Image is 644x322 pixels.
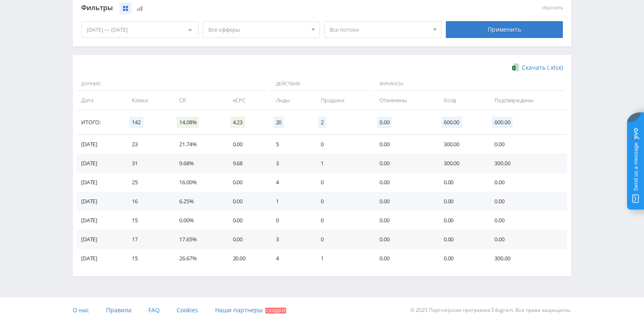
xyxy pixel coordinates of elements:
span: 600.00 [492,117,513,128]
span: Действия: [270,77,369,91]
td: 3 [267,230,312,249]
span: Все офферы [208,22,307,38]
td: 1 [312,154,371,173]
span: 14.08% [177,117,199,128]
td: 1 [267,192,312,211]
td: 15 [123,249,171,268]
span: 600.00 [441,117,462,128]
td: 26.67% [171,249,224,268]
span: Правила [106,306,131,314]
td: 9.68% [171,154,224,173]
td: 4 [267,173,312,192]
div: [DATE] — [DATE] [82,22,198,38]
td: 0 [312,211,371,230]
td: 0.00 [371,173,435,192]
td: 23 [123,135,171,154]
td: 15 [123,211,171,230]
td: 0.00 [435,211,486,230]
td: CR [171,91,224,110]
span: Данные: [77,77,265,91]
td: 300.00 [435,135,486,154]
span: Скидки [265,308,286,314]
td: [DATE] [77,135,123,154]
td: 6.25% [171,192,224,211]
span: 142 [129,117,143,128]
td: 0 [312,173,371,192]
td: 16.00% [171,173,224,192]
td: Дата [77,91,123,110]
td: 0.00 [486,230,567,249]
td: 0 [312,192,371,211]
td: [DATE] [77,211,123,230]
td: 300.00 [486,249,567,268]
td: 300.00 [486,154,567,173]
td: Лиды [267,91,312,110]
td: 0.00 [371,249,435,268]
td: Продажи [312,91,371,110]
td: 25 [123,173,171,192]
td: [DATE] [77,154,123,173]
td: [DATE] [77,230,123,249]
td: 0 [312,230,371,249]
td: [DATE] [77,173,123,192]
td: 5 [267,135,312,154]
td: 31 [123,154,171,173]
td: 0.00 [371,211,435,230]
td: 0.00 [435,192,486,211]
span: Финансы: [373,77,565,91]
td: 17 [123,230,171,249]
div: Фильтры [81,2,442,14]
td: 17.65% [171,230,224,249]
span: Скачать (.xlsx) [522,64,563,71]
td: Итого: [77,110,123,135]
img: xlsx [512,63,519,71]
td: 0.00 [371,230,435,249]
td: 0.00 [224,192,267,211]
td: 0.00 [224,230,267,249]
td: Клики [123,91,171,110]
td: 0.00 [435,173,486,192]
td: 0.00 [371,192,435,211]
button: сбросить [542,5,563,11]
td: 0.00 [486,211,567,230]
div: Применить [446,21,563,38]
td: Подтверждены [486,91,567,110]
td: 300.00 [435,154,486,173]
td: 20.00 [224,249,267,268]
span: О нас [73,306,89,314]
td: 0.00 [435,249,486,268]
span: FAQ [148,306,160,314]
td: 0.00 [371,154,435,173]
span: Наши партнеры [215,306,263,314]
td: 16 [123,192,171,211]
td: 0.00 [224,135,267,154]
td: 0.00 [224,211,267,230]
td: Холд [435,91,486,110]
td: [DATE] [77,249,123,268]
td: 1 [312,249,371,268]
td: 0 [312,135,371,154]
td: eCPC [224,91,267,110]
td: 0.00 [371,135,435,154]
td: Отменены [371,91,435,110]
span: 20 [273,117,284,128]
span: 0.00 [377,117,392,128]
span: Cookies [177,306,198,314]
td: 0.00 [486,135,567,154]
a: Скачать (.xlsx) [512,63,563,72]
span: Все потоки [330,22,428,38]
span: 2 [318,117,326,128]
td: 0.00 [486,173,567,192]
td: 9.68 [224,154,267,173]
td: 4 [267,249,312,268]
td: 0.00 [486,192,567,211]
td: 0.00 [435,230,486,249]
td: 21.74% [171,135,224,154]
td: [DATE] [77,192,123,211]
td: 0.00% [171,211,224,230]
td: 0 [267,211,312,230]
span: 4.23 [230,117,245,128]
td: 0.00 [224,173,267,192]
td: 3 [267,154,312,173]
